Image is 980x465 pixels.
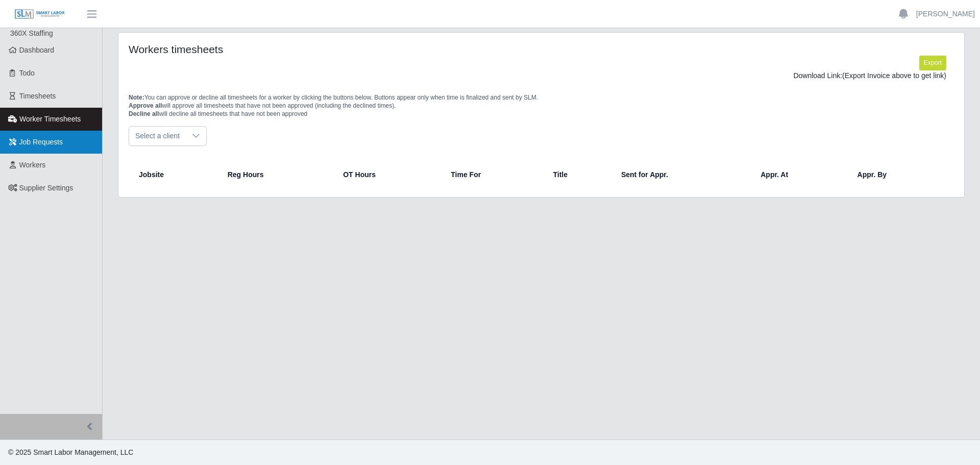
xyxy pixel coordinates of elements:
[752,162,849,187] th: Appr. At
[14,9,65,20] img: SLM Logo
[849,162,950,187] th: Appr. By
[129,94,144,101] span: Note:
[129,43,463,56] h4: Workers timesheets
[8,448,133,456] span: © 2025 Smart Labor Management, LLC
[129,110,159,117] span: Decline all
[19,92,56,100] span: Timesheets
[919,56,946,70] button: Export
[136,70,946,81] div: Download Link:
[129,102,162,109] span: Approve all
[19,69,35,77] span: Todo
[19,138,63,146] span: Job Requests
[842,71,946,80] span: (Export Invoice above to get link)
[545,162,613,187] th: Title
[19,184,73,192] span: Supplier Settings
[133,162,219,187] th: Jobsite
[10,29,53,37] span: 360X Staffing
[19,115,81,123] span: Worker Timesheets
[335,162,443,187] th: OT Hours
[19,161,46,169] span: Workers
[916,9,975,19] a: [PERSON_NAME]
[443,162,545,187] th: Time For
[219,162,335,187] th: Reg Hours
[129,127,186,145] span: Select a client
[19,46,55,54] span: Dashboard
[613,162,752,187] th: Sent for Appr.
[129,93,954,118] p: You can approve or decline all timesheets for a worker by clicking the buttons below. Buttons app...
